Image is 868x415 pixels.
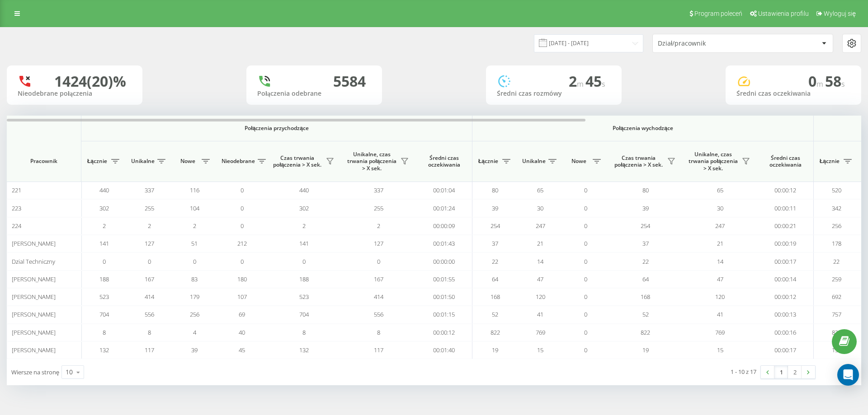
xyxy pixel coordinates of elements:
span: 104 [190,204,199,212]
span: Unikalne, czas trwania połączenia > X sek. [687,151,739,172]
span: Połączenia przychodzące [105,125,448,132]
td: 00:00:09 [416,217,472,235]
span: 30 [717,204,723,212]
span: 256 [190,310,199,318]
span: 414 [145,293,154,301]
span: Łącznie [86,158,108,165]
span: 65 [717,186,723,194]
td: 00:01:55 [416,270,472,288]
span: 523 [99,293,109,301]
span: 2 [569,71,585,91]
span: s [841,79,845,89]
span: 247 [536,222,545,230]
span: 180 [237,275,247,283]
span: 40 [239,328,245,336]
span: 520 [832,186,841,194]
span: 0 [103,257,106,266]
span: 0 [193,257,196,266]
span: Unikalne [522,158,546,165]
span: 2 [148,222,151,230]
span: 141 [99,239,109,247]
span: 337 [145,186,154,194]
span: 120 [715,293,725,301]
span: 2 [377,222,380,230]
span: 255 [145,204,154,212]
span: 168 [641,293,650,301]
span: 0 [302,257,306,266]
span: 64 [642,275,649,283]
span: 51 [191,239,198,247]
span: 45 [239,346,245,354]
span: 21 [537,239,543,247]
span: 41 [537,310,543,318]
td: 00:00:17 [757,341,814,359]
span: 167 [145,275,154,283]
a: 1 [774,366,788,378]
span: 0 [584,275,587,283]
span: 0 [241,186,244,194]
span: 116 [190,186,199,194]
span: 440 [99,186,109,194]
span: 212 [237,239,247,247]
a: 2 [788,366,802,378]
span: 254 [491,222,500,230]
div: 5584 [333,73,366,90]
span: [PERSON_NAME] [12,275,56,283]
span: 64 [492,275,498,283]
span: [PERSON_NAME] [12,293,56,301]
td: 00:01:04 [416,182,472,199]
span: 2 [302,222,306,230]
span: Czas trwania połączenia > X sek. [271,154,323,168]
span: 556 [145,310,154,318]
span: 255 [374,204,383,212]
span: 167 [374,275,383,283]
span: 0 [584,186,587,194]
span: Średni czas oczekiwania [423,154,465,168]
span: 52 [642,310,649,318]
span: 39 [191,346,198,354]
span: Program poleceń [694,10,742,17]
span: 769 [536,328,545,336]
td: 00:00:12 [416,324,472,341]
span: 37 [492,239,498,247]
span: 14 [537,257,543,266]
span: 302 [99,204,109,212]
span: 342 [832,204,841,212]
span: 107 [237,293,247,301]
span: 414 [374,293,383,301]
span: Nowe [567,158,590,165]
span: [PERSON_NAME] [12,328,56,336]
div: Średni czas oczekiwania [736,90,850,98]
span: 822 [491,328,500,336]
span: 37 [642,239,649,247]
span: 0 [148,257,151,266]
span: m [816,79,825,89]
td: 00:00:13 [757,306,814,323]
span: 39 [492,204,498,212]
span: 0 [584,222,587,230]
span: 117 [145,346,154,354]
span: [PERSON_NAME] [12,239,56,247]
span: 8 [103,328,106,336]
span: 22 [492,257,498,266]
span: 8 [148,328,151,336]
span: 692 [832,293,841,301]
td: 00:00:12 [757,182,814,199]
div: 10 [66,368,73,377]
span: 14 [717,257,723,266]
span: 69 [239,310,245,318]
span: 757 [832,310,841,318]
td: 00:00:00 [416,252,472,270]
span: 302 [299,204,309,212]
span: 0 [584,204,587,212]
span: 0 [241,257,244,266]
span: 168 [491,293,500,301]
span: 58 [825,71,845,91]
td: 00:00:21 [757,217,814,235]
span: 45 [585,71,605,91]
span: Wiersze na stronę [11,368,59,376]
span: 254 [641,222,650,230]
span: Dzial Techniczny [12,257,55,266]
td: 00:01:24 [416,199,472,217]
span: 556 [374,310,383,318]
